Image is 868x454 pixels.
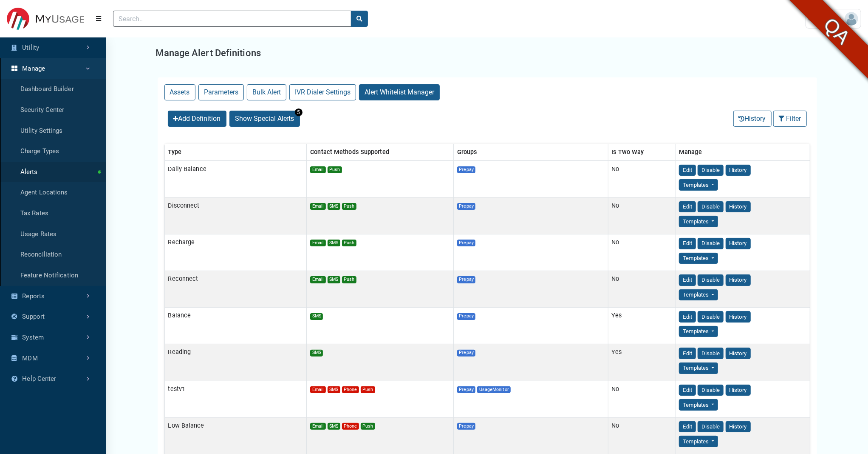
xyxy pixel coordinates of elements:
[733,111,772,127] button: History
[698,311,724,323] button: Disable
[608,197,676,234] td: No
[164,381,307,417] td: testv1
[679,216,718,227] button: Templates
[773,111,807,127] button: Filter
[698,201,724,213] button: Disable
[289,84,356,100] button: IVR Dialer Settings
[310,350,323,357] span: SMS
[679,399,718,411] button: Templates
[310,166,325,173] span: Email
[342,386,359,393] span: Phone
[608,271,676,308] td: No
[328,240,340,246] span: SMS
[457,276,475,283] span: Prepay
[229,111,300,127] button: Show Special Alerts 5
[457,386,475,393] span: Prepay
[679,201,696,213] button: Edit
[608,234,676,271] td: No
[608,344,676,381] td: Yes
[726,201,751,213] button: History
[726,238,751,249] button: History
[679,436,718,447] button: Templates
[247,84,286,100] button: Bulk Alert
[310,423,325,430] span: Email
[726,385,751,396] button: History
[679,311,696,323] button: Edit
[608,144,676,161] th: Is Two Way
[361,386,375,393] span: Push
[477,386,511,393] span: UsageMonitor
[726,348,751,359] button: History
[342,240,356,246] span: Push
[698,348,724,359] button: Disable
[164,84,195,100] button: Assets
[457,313,475,320] span: Prepay
[698,421,724,433] button: Disable
[91,11,106,26] button: Menu
[457,350,475,357] span: Prepay
[164,197,307,234] td: Disconnect
[164,271,307,308] td: Reconnect
[328,276,340,283] span: SMS
[679,363,718,374] button: Templates
[679,289,718,301] button: Templates
[698,238,724,249] button: Disable
[698,385,724,396] button: Disable
[342,203,356,210] span: Push
[164,417,307,454] td: Low Balance
[328,386,340,393] span: SMS
[679,253,718,264] button: Templates
[156,46,261,60] h1: Manage Alert Definitions
[457,240,475,246] span: Prepay
[457,423,475,430] span: Prepay
[679,179,718,191] button: Templates
[698,165,724,176] button: Disable
[726,311,751,323] button: History
[608,417,676,454] td: No
[457,166,475,173] span: Prepay
[164,308,307,344] td: Balance
[726,165,751,176] button: History
[198,84,244,100] button: Parameters
[307,144,454,161] th: Contact Methods Supported
[809,14,845,23] span: User Settings
[676,144,810,161] th: Manage
[608,381,676,417] td: No
[679,238,696,249] button: Edit
[7,8,84,30] img: ESITESTV3 Logo
[328,166,342,173] span: Push
[679,274,696,286] button: Edit
[679,385,696,396] button: Edit
[698,274,724,286] button: Disable
[679,421,696,433] button: Edit
[168,111,226,127] button: Add Definition
[164,161,307,198] td: Daily Balance
[342,423,359,430] span: Phone
[679,165,696,176] button: Edit
[726,274,751,286] button: History
[726,421,751,433] button: History
[351,11,368,27] button: search
[310,386,325,393] span: Email
[235,114,294,123] span: Show Special Alerts
[457,203,475,210] span: Prepay
[113,11,351,27] input: Search
[361,423,375,430] span: Push
[359,84,440,100] button: Alert Whitelist Manager
[679,326,718,337] button: Templates
[164,234,307,271] td: Recharge
[608,308,676,344] td: Yes
[328,203,340,210] span: SMS
[608,161,676,198] td: No
[310,276,325,283] span: Email
[342,276,356,283] span: Push
[310,203,325,210] span: Email
[295,109,303,116] span: 5
[454,144,608,161] th: Groups
[310,240,325,246] span: Email
[806,9,861,29] a: User Settings
[328,423,340,430] span: SMS
[310,313,323,320] span: SMS
[164,344,307,381] td: Reading
[679,348,696,359] button: Edit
